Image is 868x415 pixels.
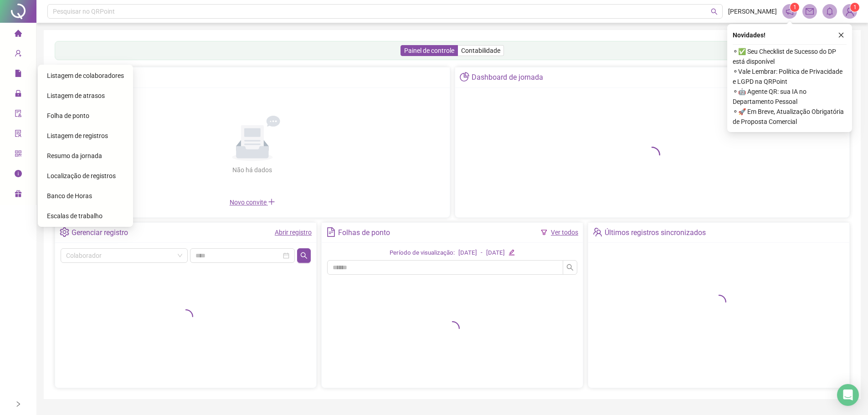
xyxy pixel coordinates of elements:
span: close [838,32,844,38]
span: qrcode [15,146,22,164]
span: user-add [15,46,22,64]
span: Listagem de registros [47,132,108,139]
span: loading [644,147,660,163]
span: solution [15,126,22,144]
div: Dashboard de jornada [472,70,543,85]
div: [DATE] [458,248,477,258]
span: notification [786,7,794,15]
span: pie-chart [460,72,469,82]
span: gift [15,186,22,204]
div: Não há dados [211,165,294,175]
span: ⚬ ✅ Seu Checklist de Sucesso do DP está disponível [733,46,847,67]
span: info-circle [15,166,22,184]
span: Painel de controle [404,47,454,54]
span: file [15,66,22,84]
span: loading [179,309,193,324]
sup: Atualize o seu contato no menu Meus Dados [850,3,859,12]
span: Novo convite [230,199,275,206]
div: Período de visualização: [390,248,455,258]
div: Últimos registros sincronizados [605,225,706,241]
span: search [566,264,574,271]
span: right [15,401,21,407]
span: 1 [793,4,796,10]
a: Abrir registro [275,229,312,236]
span: Listagem de colaboradores [47,72,124,79]
span: Listagem de atrasos [47,92,105,99]
span: ⚬ 🤖 Agente QR: sua IA no Departamento Pessoal [733,87,847,107]
span: Localização de registros [47,172,116,179]
span: Escalas de trabalho [47,212,103,220]
span: home [15,26,22,44]
a: Ver todos [551,229,578,236]
span: file-text [326,227,336,237]
div: - [481,248,483,258]
span: edit [508,249,514,255]
div: Open Intercom Messenger [837,384,859,406]
span: search [300,252,308,259]
span: lock [15,86,22,104]
span: Resumo da jornada [47,152,102,159]
sup: 1 [790,3,799,12]
span: audit [15,106,22,124]
img: 73052 [843,5,857,18]
span: search [711,8,718,15]
span: 1 [853,4,857,10]
span: loading [445,321,460,336]
span: mail [806,7,814,15]
span: ⚬ 🚀 Em Breve, Atualização Obrigatória de Proposta Comercial [733,107,847,127]
span: ⚬ Vale Lembrar: Política de Privacidade e LGPD na QRPoint [733,67,847,87]
span: Contabilidade [461,47,500,54]
span: [PERSON_NAME] [728,6,777,16]
span: Novidades ! [733,30,765,40]
span: Banco de Horas [47,192,92,200]
div: [DATE] [486,248,505,258]
span: plus [268,198,275,205]
span: Folha de ponto [47,112,89,119]
span: bell [826,7,834,15]
span: team [593,227,602,237]
span: loading [712,295,726,309]
span: filter [541,229,547,236]
div: Folhas de ponto [338,225,390,241]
